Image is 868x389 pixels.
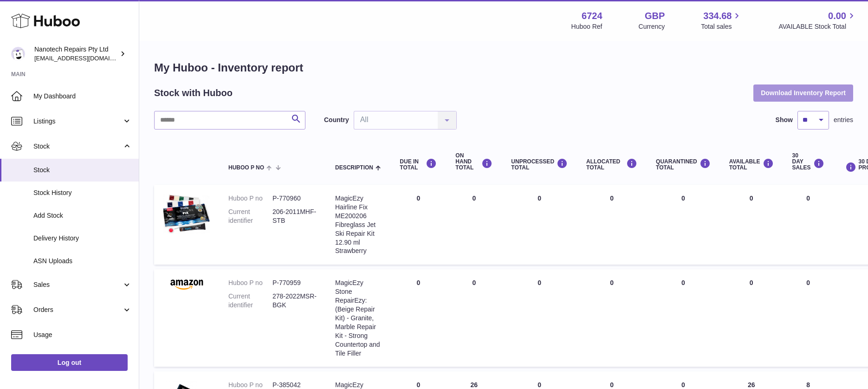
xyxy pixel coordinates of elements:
div: Huboo Ref [571,22,602,31]
span: Description [335,165,373,171]
td: 0 [502,185,577,265]
a: 0.00 AVAILABLE Stock Total [778,10,857,31]
span: 0.00 [828,10,846,22]
td: 0 [502,269,577,367]
dt: Current identifier [228,292,272,310]
span: 0 [681,381,685,389]
div: ALLOCATED Total [586,158,637,171]
label: Country [324,116,349,124]
td: 0 [390,185,446,265]
img: product image [163,194,210,234]
div: Nanotech Repairs Pty Ltd [34,45,118,63]
span: Huboo P no [228,165,264,171]
span: AVAILABLE Stock Total [778,22,857,31]
td: 0 [783,269,834,367]
div: MagicEzy Stone RepairEzy: (Beige Repair Kit) - Granite, Marble Repair Kit - Strong Countertop and... [335,279,381,357]
span: entries [834,116,853,124]
td: 0 [577,269,647,367]
div: QUARANTINED Total [656,158,711,171]
td: 0 [783,185,834,265]
div: 30 DAY SALES [792,153,824,171]
strong: 6724 [582,10,602,22]
td: 0 [720,269,783,367]
span: Orders [33,305,122,314]
span: 0 [681,194,685,202]
div: AVAILABLE Total [729,158,774,171]
span: Stock [33,166,132,175]
span: [EMAIL_ADDRESS][DOMAIN_NAME] [34,54,136,62]
div: MagicEzy Hairline Fix ME200206 Fibreglass Jet Ski Repair Kit 12.90 ml Strawberry [335,194,381,255]
a: Log out [11,354,128,371]
td: 0 [390,269,446,367]
td: 0 [577,185,647,265]
div: ON HAND Total [455,153,492,171]
span: Stock History [33,188,132,197]
span: Usage [33,331,132,339]
button: Download Inventory Report [753,84,853,101]
span: Sales [33,280,122,289]
span: Add Stock [33,211,132,220]
td: 0 [446,269,502,367]
span: Listings [33,117,122,126]
h2: Stock with Huboo [154,87,233,99]
dt: Huboo P no [228,279,272,287]
dd: P-770959 [272,279,317,287]
td: 0 [720,185,783,265]
span: ASN Uploads [33,257,132,266]
strong: GBP [645,10,665,22]
img: product image [163,279,210,290]
dt: Current identifier [228,207,272,225]
span: Total sales [701,22,742,31]
dt: Huboo P no [228,194,272,203]
h1: My Huboo - Inventory report [154,60,853,75]
img: info@nanotechrepairs.com [11,47,25,61]
span: 334.68 [703,10,732,22]
label: Show [776,116,793,124]
span: 0 [681,279,685,286]
dd: 206-2011MHF-STB [272,207,317,225]
span: My Dashboard [33,92,132,101]
td: 0 [446,185,502,265]
div: DUE IN TOTAL [400,158,437,171]
span: Delivery History [33,234,132,243]
dd: P-770960 [272,194,317,203]
dd: 278-2022MSR-BGK [272,292,317,310]
a: 334.68 Total sales [701,10,742,31]
div: Currency [639,22,665,31]
span: Stock [33,142,122,151]
div: UNPROCESSED Total [511,158,568,171]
